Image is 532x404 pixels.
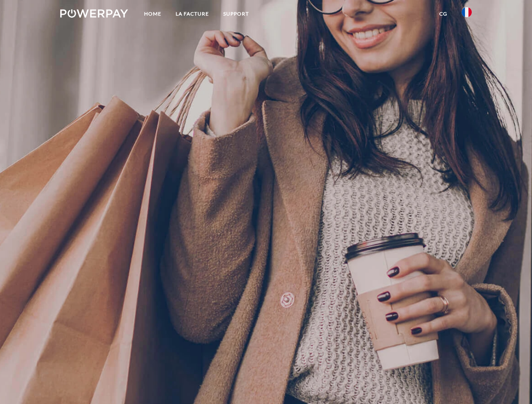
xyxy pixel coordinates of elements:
[137,6,168,21] a: Home
[462,7,472,17] img: fr
[216,6,256,21] a: Support
[168,6,216,21] a: LA FACTURE
[432,6,454,21] a: CG
[60,9,128,18] img: logo-powerpay-white.svg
